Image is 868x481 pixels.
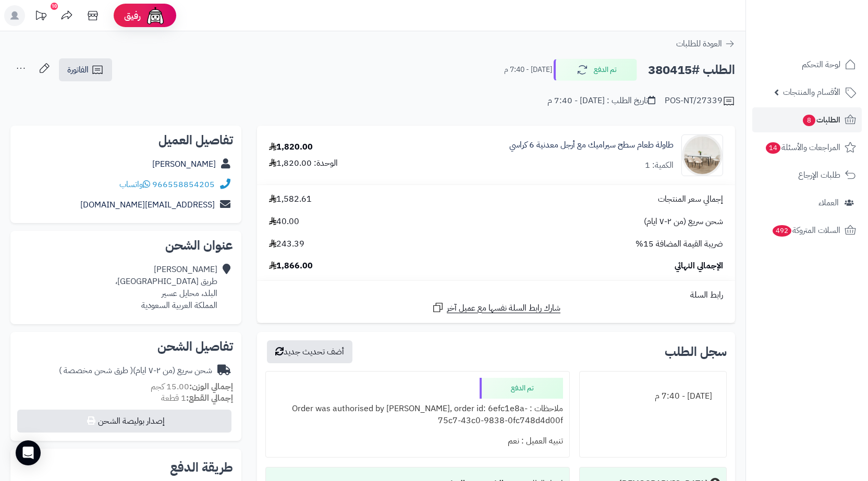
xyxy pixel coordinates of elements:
div: [DATE] - 7:40 م [586,386,720,406]
a: [EMAIL_ADDRESS][DOMAIN_NAME] [80,199,215,211]
span: شحن سريع (من ٢-٧ ايام) [644,216,723,228]
span: العودة للطلبات [676,38,722,50]
span: طلبات الإرجاع [798,168,840,182]
button: إصدار بوليصة الشحن [17,410,231,433]
div: POS-NT/27339 [665,95,735,107]
button: أضف تحديث جديد [267,340,352,363]
div: تاريخ الطلب : [DATE] - 7:40 م [547,95,655,107]
a: العملاء [752,190,862,215]
span: الإجمالي النهائي [675,260,723,272]
span: 40.00 [269,216,299,228]
img: ai-face.png [145,5,166,26]
span: إجمالي سعر المنتجات [658,193,723,205]
div: تنبيه العميل : نعم [272,431,563,451]
span: الأقسام والمنتجات [783,85,840,100]
a: السلات المتروكة492 [752,218,862,243]
a: الفاتورة [59,58,112,81]
div: 1,820.00 [269,141,313,153]
span: لوحة التحكم [802,57,840,72]
button: تم الدفع [554,59,637,81]
strong: إجمالي القطع: [186,392,233,404]
span: 1,866.00 [269,260,313,272]
span: 243.39 [269,238,304,250]
span: رفيق [124,9,141,22]
h2: الطلب #380415 [648,59,735,81]
div: الوحدة: 1,820.00 [269,157,338,169]
a: [PERSON_NAME] [152,158,216,170]
a: العودة للطلبات [676,38,735,50]
div: Open Intercom Messenger [16,440,41,465]
img: logo-2.png [797,24,858,46]
h3: سجل الطلب [665,346,727,358]
span: العملاء [818,195,839,210]
div: 10 [51,3,58,10]
a: طاولة طعام سطح سيراميك مع أرجل معدنية 6 كراسي [509,139,674,151]
small: 15.00 كجم [151,380,233,393]
span: 8 [803,115,816,127]
span: الفاتورة [67,64,89,76]
span: الطلبات [802,113,840,127]
span: ضريبة القيمة المضافة 15% [635,238,723,250]
a: تحديثات المنصة [28,5,54,29]
div: شحن سريع (من ٢-٧ ايام) [59,365,212,377]
small: 1 قطعة [161,392,233,404]
div: ملاحظات : Order was authorised by [PERSON_NAME], order id: 6efc1e8a-75c7-43c0-9838-0fc748d4d00f [272,399,563,431]
span: السلات المتروكة [772,223,840,238]
small: [DATE] - 7:40 م [504,65,552,75]
a: طلبات الإرجاع [752,163,862,188]
a: شارك رابط السلة نفسها مع عميل آخر [432,301,560,314]
span: شارك رابط السلة نفسها مع عميل آخر [447,302,560,314]
a: لوحة التحكم [752,52,862,77]
div: الكمية: 1 [645,159,674,171]
h2: طريقة الدفع [170,461,233,474]
div: تم الدفع [480,378,563,399]
h2: تفاصيل الشحن [19,340,233,353]
strong: إجمالي الوزن: [189,380,233,393]
h2: عنوان الشحن [19,239,233,252]
a: 966558854205 [152,178,215,191]
h2: تفاصيل العميل [19,134,233,146]
span: 1,582.61 [269,193,312,205]
div: [PERSON_NAME] طريق [GEOGRAPHIC_DATA]، البلد، محايل عسير المملكة العربية السعودية [115,264,217,311]
a: المراجعات والأسئلة14 [752,135,862,160]
span: 492 [773,225,792,237]
a: واتساب [119,178,150,191]
span: 14 [766,142,781,154]
span: ( طرق شحن مخصصة ) [59,364,133,377]
div: رابط السلة [261,289,731,301]
img: 1752910217-1-90x90.jpg [682,134,723,176]
a: الطلبات8 [752,107,862,132]
span: المراجعات والأسئلة [765,140,840,155]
